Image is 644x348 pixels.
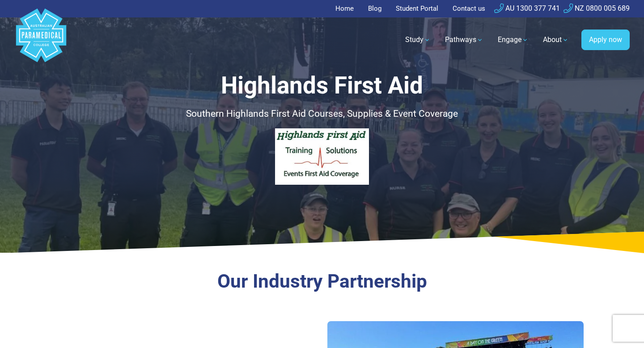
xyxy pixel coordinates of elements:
[581,30,630,50] a: Apply now
[400,27,436,52] a: Study
[563,4,630,13] a: NZ 0800 005 689
[538,27,574,52] a: About
[14,17,68,63] a: Australian Paramedical College
[440,27,489,52] a: Pathways
[60,107,584,121] p: Southern Highlands First Aid Courses, Supplies & Event Coverage
[60,270,584,293] h3: Our Industry Partnership
[494,4,560,13] a: AU 1300 377 741
[492,27,534,52] a: Engage
[60,72,584,100] h1: Highlands First Aid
